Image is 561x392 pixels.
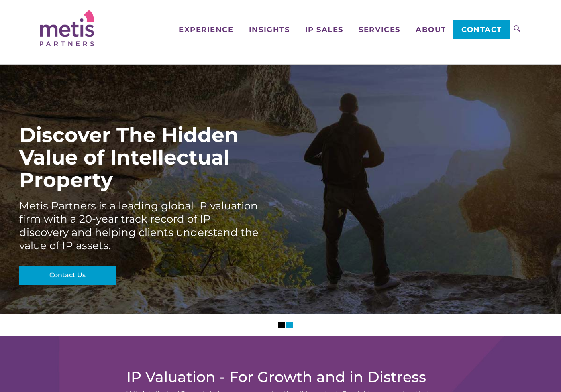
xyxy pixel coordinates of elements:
[453,20,509,39] a: Contact
[416,26,446,33] span: About
[179,26,233,33] span: Experience
[40,10,94,46] img: Metis Partners
[278,322,285,328] li: Slider Page 1
[305,26,343,33] span: IP Sales
[359,26,400,33] span: Services
[249,26,290,33] span: Insights
[19,124,260,191] div: Discover The Hidden Value of Intellectual Property
[19,199,260,252] div: Metis Partners is a leading global IP valuation firm with a 20-year track record of IP discovery ...
[286,322,293,328] li: Slider Page 2
[461,26,502,33] span: Contact
[19,266,116,285] a: Contact Us
[126,368,435,385] h2: IP Valuation - For Growth and in Distress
